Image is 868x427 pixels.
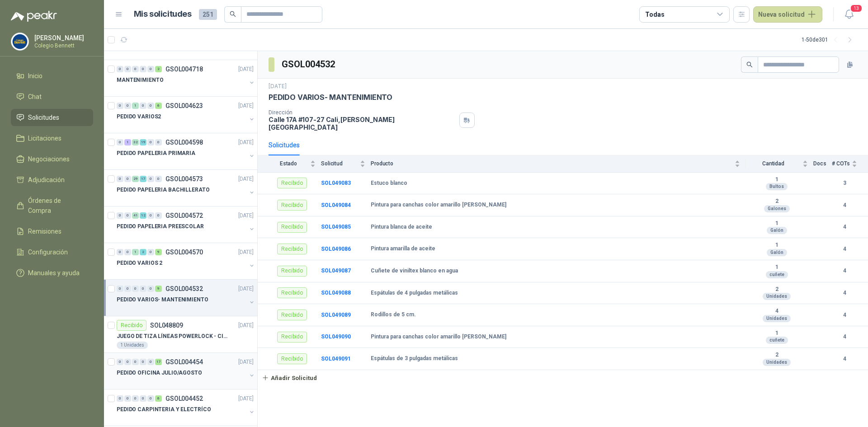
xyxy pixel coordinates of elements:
a: 0 0 41 12 0 0 GSOL004572[DATE] PEDIDO PAPELERIA PREESCOLAR [117,210,255,239]
div: Unidades [763,315,791,322]
p: GSOL004573 [165,176,203,182]
div: 0 [140,359,146,365]
button: Nueva solicitud [753,6,822,23]
div: 0 [132,66,139,72]
p: PEDIDO VARIOS- MANTENIMIENTO [269,93,392,102]
div: Solicitudes [269,140,300,150]
div: 1 - 50 de 301 [802,33,857,47]
div: 0 [155,212,162,219]
a: SOL049087 [321,267,351,274]
div: Galón [767,227,787,234]
b: SOL049091 [321,356,351,362]
button: Añadir Solicitud [258,370,321,385]
div: 32 [132,139,139,145]
div: 0 [147,176,154,182]
div: 0 [124,66,131,72]
div: 29 [132,176,139,182]
span: Adjudicación [28,175,65,185]
div: 0 [124,395,131,402]
a: SOL049089 [321,312,351,318]
div: 0 [140,66,146,72]
p: [DATE] [238,65,254,74]
div: Recibido [277,178,307,188]
div: 0 [155,139,162,145]
div: 0 [147,103,154,109]
img: Logo peakr [11,11,57,22]
div: 0 [132,395,139,402]
div: 0 [124,212,131,219]
b: 4 [832,267,857,275]
div: 6 [155,103,162,109]
div: cuñete [766,337,788,344]
span: 251 [199,9,217,20]
p: [DATE] [238,394,254,403]
div: 1 [132,103,139,109]
p: PEDIDO VARIOS- MANTENIMIENTO [117,296,208,304]
div: 0 [155,176,162,182]
button: 13 [841,6,857,23]
div: Bultos [766,183,788,190]
b: SOL049090 [321,333,351,340]
b: Pintura blanca de aceite [371,224,432,231]
p: GSOL004623 [165,103,203,109]
b: Espátulas de 3 pulgadas metálicas [371,355,458,362]
th: Docs [813,155,832,172]
p: GSOL004570 [165,249,203,255]
span: search [746,61,753,68]
h1: Mis solicitudes [134,8,192,21]
div: 0 [117,359,123,365]
div: Recibido [277,200,307,211]
a: Remisiones [11,223,93,240]
b: 1 [745,264,808,271]
a: Configuración [11,244,93,261]
a: 0 0 0 0 0 6 GSOL004452[DATE] PEDIDO CARPINTERIA Y ELECTRÍCO [117,393,255,422]
p: Dirección [269,109,456,116]
p: MANTENIMIENTO [117,76,163,84]
div: 0 [147,212,154,219]
div: Galones [764,205,790,212]
div: 12 [140,212,146,219]
span: Solicitud [321,160,358,167]
p: [DATE] [238,211,254,220]
img: Company Logo [11,33,28,50]
p: PEDIDO PAPELERIA PRIMARIA [117,149,195,158]
span: search [230,11,236,17]
b: Pintura amarilla de aceite [371,245,435,253]
b: Pintura para canchas color amarillo [PERSON_NAME] [371,202,506,209]
div: 0 [117,249,123,255]
span: Configuración [28,247,68,257]
div: 0 [132,359,139,365]
div: 0 [147,249,154,255]
a: 0 0 0 0 0 9 GSOL004532[DATE] PEDIDO VARIOS- MANTENIMIENTO [117,283,255,312]
p: Colegio Bennett [34,43,91,48]
b: Espátulas de 4 pulgadas metálicas [371,290,458,297]
div: Recibido [117,320,146,331]
span: Negociaciones [28,154,70,164]
p: PEDIDO OFICINA JULIO/AGOSTO [117,369,202,377]
a: SOL049088 [321,290,351,296]
b: Pintura para canchas color amarillo [PERSON_NAME] [371,333,506,341]
b: 4 [832,245,857,253]
b: 1 [745,220,808,227]
b: SOL049084 [321,202,351,208]
a: RecibidoSOL048809[DATE] JUEGO DE TIZA LÍNEAS POWERLOCK - CIMBRA1 Unidades [104,316,257,353]
a: Chat [11,88,93,105]
b: 3 [832,179,857,188]
div: 1 Unidades [117,342,148,349]
div: 17 [140,176,146,182]
div: Recibido [277,287,307,298]
p: GSOL004718 [165,66,203,72]
div: Unidades [763,359,791,366]
p: GSOL004598 [165,139,203,145]
div: Todas [645,9,664,19]
b: SOL049083 [321,180,351,186]
div: 17 [155,359,162,365]
div: 6 [155,395,162,402]
div: 0 [117,103,123,109]
div: 0 [147,286,154,292]
p: [DATE] [238,358,254,366]
div: 9 [155,249,162,255]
